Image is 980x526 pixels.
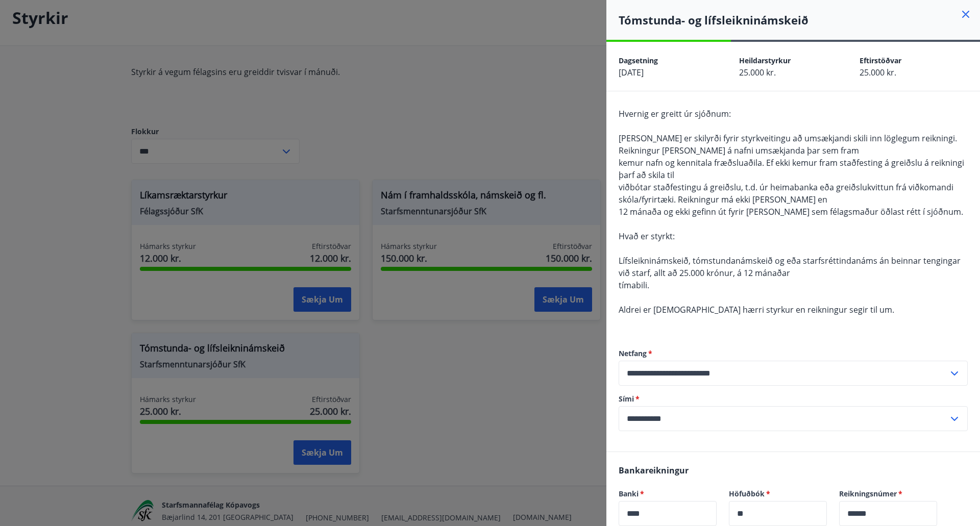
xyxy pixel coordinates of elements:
span: tímabili. [619,280,649,291]
span: Aldrei er [DEMOGRAPHIC_DATA] hærri styrkur en reikningur segir til um. [619,304,894,315]
span: Hvað er styrkt: [619,231,675,242]
label: Netfang [619,348,968,359]
span: Lífsleikninámskeið, tómstundanámskeið og eða starfsréttindanáms án beinnar tengingar við starf, a... [619,255,961,279]
span: kemur nafn og kennitala fræðsluaðila. Ef ekki kemur fram staðfesting á greiðslu á reikningi þarf ... [619,157,964,181]
label: Reikningsnúmer [839,489,937,499]
label: Höfuðbók [729,489,827,499]
span: 12 mánaða og ekki gefinn út fyrir [PERSON_NAME] sem félagsmaður öðlast rétt í sjóðnum. [619,206,963,217]
label: Sími [619,394,968,404]
span: [DATE] [619,67,644,78]
span: Heildarstyrkur [739,56,791,65]
span: 25.000 kr. [739,67,776,78]
span: [PERSON_NAME] er skilyrði fyrir styrkveitingu að umsækjandi skili inn löglegum reikningi. Reiknin... [619,133,957,156]
span: Dagsetning [619,56,658,65]
span: viðbótar staðfestingu á greiðslu, t.d. úr heimabanka eða greiðslukvittun frá viðkomandi skóla/fyr... [619,182,953,205]
span: Eftirstöðvar [860,56,901,65]
span: Hvernig er greitt úr sjóðnum: [619,108,731,119]
h4: Tómstunda- og lífsleikninámskeið [619,12,980,28]
span: 25.000 kr. [860,67,896,78]
label: Banki [619,489,717,499]
span: Bankareikningur [619,465,689,476]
